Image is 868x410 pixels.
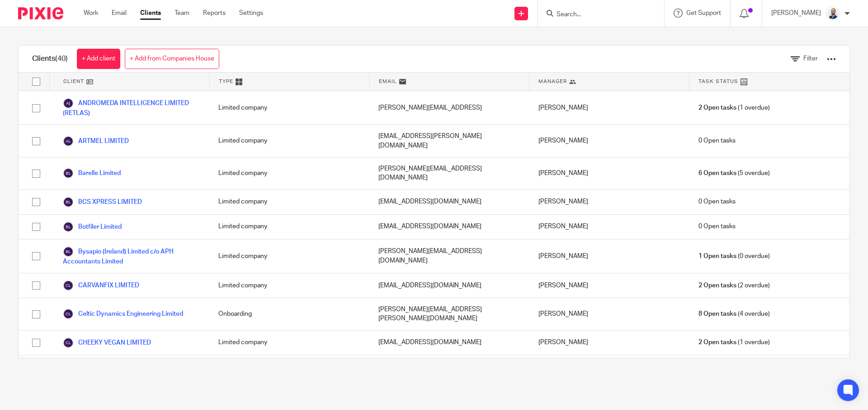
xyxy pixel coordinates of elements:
span: 1 Open tasks [698,252,736,261]
div: [PERSON_NAME] [529,157,689,189]
div: Limited company [209,125,369,157]
span: Get Support [686,10,721,16]
span: Email [379,78,397,85]
a: + Add client [77,49,120,69]
span: 0 Open tasks [698,222,736,231]
div: [PERSON_NAME][EMAIL_ADDRESS][PERSON_NAME][DOMAIN_NAME] [369,298,529,330]
span: Task Status [698,78,738,85]
img: Pixie [18,7,63,19]
a: Botfiler Limited [63,221,122,232]
a: BCS XPRESS LIMITED [63,197,142,207]
span: (0 overdue) [698,252,770,261]
div: [PERSON_NAME] [529,355,689,387]
img: svg%3E [63,221,74,232]
span: (4 overdue) [698,309,770,318]
h1: Clients [32,54,68,64]
div: [PERSON_NAME] [529,298,689,330]
span: 0 Open tasks [698,197,736,206]
span: 8 Open tasks [698,309,736,318]
div: [PERSON_NAME][EMAIL_ADDRESS][PERSON_NAME][DOMAIN_NAME] [369,355,529,387]
div: Limited company [209,273,369,298]
a: Work [84,9,98,18]
a: Celtic Dynamics Engineering Limited [63,309,183,319]
span: (40) [55,55,68,62]
span: 2 Open tasks [698,338,736,347]
span: (2 overdue) [698,281,770,290]
span: Manager [538,78,567,85]
div: [PERSON_NAME][EMAIL_ADDRESS][DOMAIN_NAME] [369,157,529,189]
a: Reports [203,9,226,18]
span: Filter [803,55,818,62]
span: (1 overdue) [698,103,770,112]
div: Limited company [209,157,369,189]
span: Type [219,78,233,85]
span: Client [63,78,84,85]
span: 2 Open tasks [698,103,736,112]
span: 6 Open tasks [698,169,736,178]
div: [EMAIL_ADDRESS][DOMAIN_NAME] [369,190,529,214]
a: CHEEKY VEGAN LIMITED [63,337,151,348]
img: svg%3E [63,246,74,257]
img: svg%3E [63,280,74,291]
a: Email [112,9,127,18]
a: Bysapio (Ireland) Limited c/o APH Accountants Limited [63,246,200,266]
div: [PERSON_NAME][EMAIL_ADDRESS][DOMAIN_NAME] [369,240,529,273]
div: Limited company [209,331,369,355]
img: svg%3E [63,309,74,319]
img: svg%3E [63,168,74,179]
div: Sole Trader / Self-Assessed [209,355,369,387]
div: [PERSON_NAME] [529,190,689,214]
div: Limited company [209,215,369,239]
span: (5 overdue) [698,169,770,178]
div: [EMAIL_ADDRESS][DOMAIN_NAME] [369,331,529,355]
img: svg%3E [63,136,74,147]
a: Team [175,9,189,18]
a: Clients [140,9,161,18]
input: Select all [28,73,45,90]
p: [PERSON_NAME] [771,9,821,18]
div: [PERSON_NAME] [529,273,689,298]
div: Limited company [209,91,369,124]
div: [PERSON_NAME] [529,125,689,157]
input: Search [556,11,637,19]
img: svg%3E [63,197,74,207]
img: Mark%20LI%20profiler.png [826,6,840,21]
div: [EMAIL_ADDRESS][DOMAIN_NAME] [369,273,529,298]
div: [PERSON_NAME] [529,91,689,124]
img: svg%3E [63,98,74,109]
a: ARTMEL LIMITED [63,136,129,147]
a: Barelle Limited [63,168,121,179]
span: 0 Open tasks [698,136,736,145]
a: + Add from Companies House [125,49,219,69]
div: Onboarding [209,298,369,330]
div: [EMAIL_ADDRESS][PERSON_NAME][DOMAIN_NAME] [369,125,529,157]
span: 2 Open tasks [698,281,736,290]
div: [PERSON_NAME] [529,331,689,355]
div: Limited company [209,190,369,214]
div: [EMAIL_ADDRESS][DOMAIN_NAME] [369,215,529,239]
div: [PERSON_NAME][EMAIL_ADDRESS] [369,91,529,124]
div: [PERSON_NAME] [529,215,689,239]
span: (1 overdue) [698,338,770,347]
a: Settings [239,9,263,18]
a: CARVANFIX LIMITED [63,280,139,291]
div: [PERSON_NAME] [529,240,689,273]
a: ANDROMEDA INTELLIGENCE LIMITED (RETLAS) [63,98,200,118]
img: svg%3E [63,337,74,348]
div: Limited company [209,240,369,273]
